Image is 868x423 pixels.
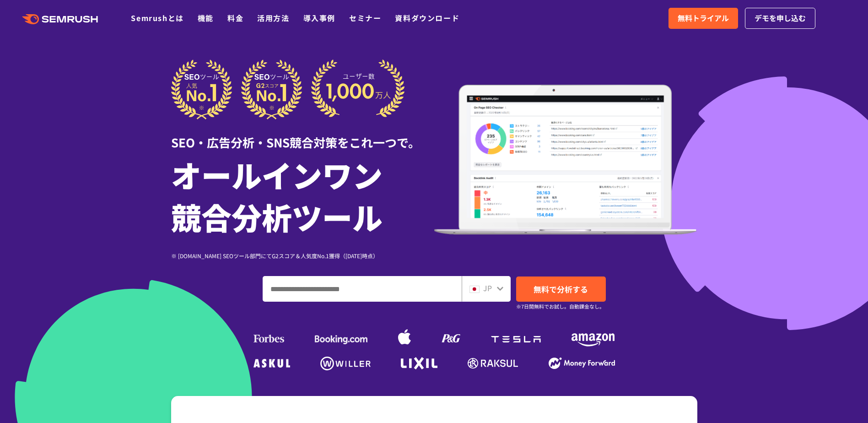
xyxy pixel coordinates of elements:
[669,8,738,29] a: 無料トライアル
[755,12,806,24] span: デモを申し込む
[745,8,815,29] a: デモを申し込む
[349,12,381,23] a: セミナー
[516,277,606,302] a: 無料で分析する
[171,119,434,151] div: SEO・広告分析・SNS競合対策をこれ一つで。
[395,12,459,23] a: 資料ダウンロード
[171,251,434,260] div: ※ [DOMAIN_NAME] SEOツール部門にてG2スコア＆人気度No.1獲得（[DATE]時点）
[263,277,461,301] input: ドメイン、キーワードまたはURLを入力してください
[303,12,335,23] a: 導入事例
[171,153,434,238] h1: オールインワン 競合分析ツール
[227,12,243,23] a: 料金
[131,12,183,23] a: Semrushとは
[534,283,588,295] span: 無料で分析する
[516,302,604,311] small: ※7日間無料でお試し。自動課金なし。
[678,12,729,24] span: 無料トライアル
[198,12,214,23] a: 機能
[257,12,289,23] a: 活用方法
[483,282,492,293] span: JP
